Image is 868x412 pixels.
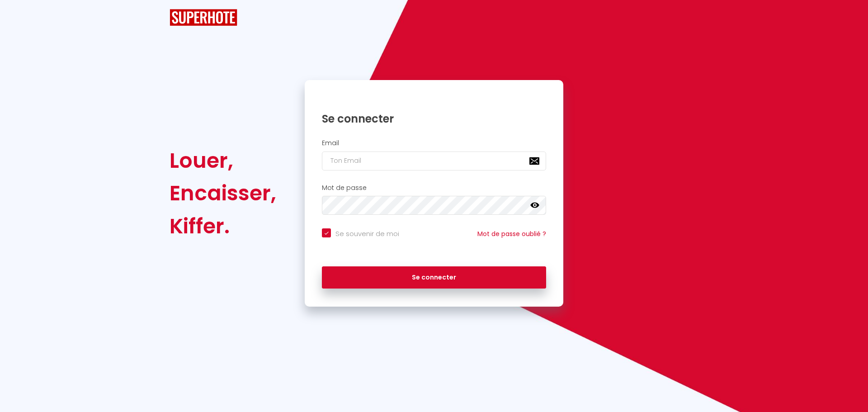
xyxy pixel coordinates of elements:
[322,266,546,289] button: Se connecter
[170,210,276,242] div: Kiffer.
[170,177,276,209] div: Encaisser,
[477,229,546,238] a: Mot de passe oublié ?
[170,144,276,177] div: Louer,
[170,9,237,26] img: SuperHote logo
[322,112,546,126] h1: Se connecter
[322,139,546,147] h2: Email
[322,152,546,170] input: Ton Email
[322,184,546,192] h2: Mot de passe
